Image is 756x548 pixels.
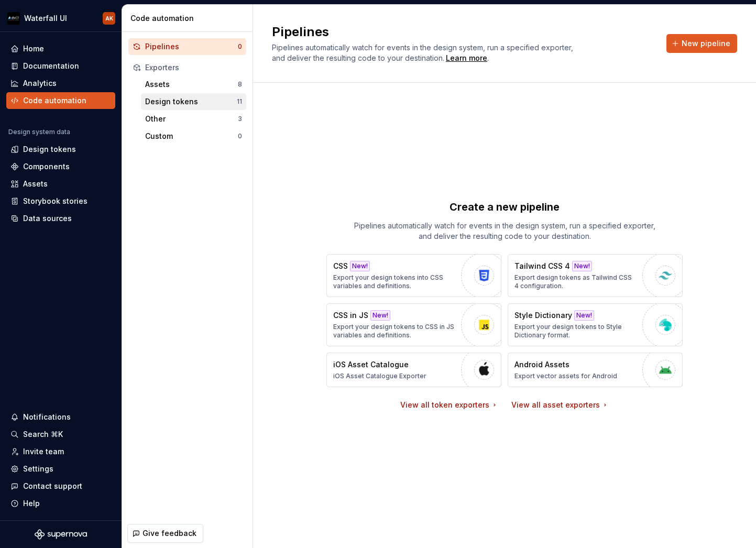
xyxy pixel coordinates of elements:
[23,446,64,457] div: Invite team
[23,429,63,440] div: Search ⌘K
[400,400,499,410] a: View all token exporters
[347,221,662,242] p: Pipelines automatically watch for events in the design system, run a specified exporter, and deli...
[666,34,737,53] button: New pipeline
[143,528,196,539] span: Give feedback
[238,42,242,51] div: 0
[370,310,390,321] div: New!
[23,498,40,509] div: Help
[23,144,76,155] div: Design tokens
[24,13,67,24] div: Waterfall UI
[333,310,368,321] p: CSS in JS
[145,41,238,52] div: Pipelines
[6,92,115,109] a: Code automation
[450,200,560,214] p: Create a new pipeline
[6,75,115,92] a: Analytics
[272,43,575,62] span: Pipelines automatically watch for events in the design system, run a specified exporter, and deli...
[23,213,72,224] div: Data sources
[6,193,115,210] a: Storybook stories
[238,132,242,140] div: 0
[105,14,113,23] div: AK
[326,254,501,297] button: CSSNew!Export your design tokens into CSS variables and definitions.
[141,76,246,93] button: Assets8
[141,93,246,110] button: Design tokens11
[23,43,44,54] div: Home
[326,303,501,346] button: CSS in JSNew!Export your design tokens to CSS in JS variables and definitions.
[23,161,70,172] div: Components
[514,310,572,321] p: Style Dictionary
[23,61,79,71] div: Documentation
[6,158,115,175] a: Components
[333,261,348,271] p: CSS
[23,481,82,491] div: Contact support
[6,461,115,477] a: Settings
[326,353,501,387] button: iOS Asset CatalogueiOS Asset Catalogue Exporter
[508,254,683,297] button: Tailwind CSS 4New!Export design tokens as Tailwind CSS 4 configuration.
[141,111,246,127] button: Other3
[514,372,617,380] p: Export vector assets for Android
[35,529,87,540] svg: Supernova Logo
[6,495,115,512] button: Help
[6,409,115,425] button: Notifications
[23,464,53,474] div: Settings
[237,97,242,106] div: 11
[572,261,592,271] div: New!
[6,58,115,74] a: Documentation
[130,13,248,24] div: Code automation
[6,40,115,57] a: Home
[514,273,637,290] p: Export design tokens as Tailwind CSS 4 configuration.
[23,196,87,206] div: Storybook stories
[514,261,570,271] p: Tailwind CSS 4
[127,524,203,543] button: Give feedback
[446,53,487,63] a: Learn more
[6,176,115,192] a: Assets
[511,400,609,410] a: View all asset exporters
[145,131,238,141] div: Custom
[333,273,456,290] p: Export your design tokens into CSS variables and definitions.
[23,179,48,189] div: Assets
[333,359,409,370] p: iOS Asset Catalogue
[238,80,242,89] div: 8
[6,210,115,227] a: Data sources
[2,7,119,29] button: Waterfall UIAK
[23,95,86,106] div: Code automation
[23,412,71,422] div: Notifications
[350,261,370,271] div: New!
[6,478,115,495] button: Contact support
[6,426,115,443] button: Search ⌘K
[128,38,246,55] button: Pipelines0
[141,128,246,145] button: Custom0
[574,310,594,321] div: New!
[333,323,456,339] p: Export your design tokens to CSS in JS variables and definitions.
[444,54,489,62] span: .
[145,114,238,124] div: Other
[145,62,242,73] div: Exporters
[8,128,70,136] div: Design system data
[514,359,569,370] p: Android Assets
[6,443,115,460] a: Invite team
[23,78,57,89] div: Analytics
[682,38,730,49] span: New pipeline
[514,323,637,339] p: Export your design tokens to Style Dictionary format.
[238,115,242,123] div: 3
[7,12,20,25] img: 7a0241b0-c510-47ef-86be-6cc2f0d29437.png
[508,303,683,346] button: Style DictionaryNew!Export your design tokens to Style Dictionary format.
[508,353,683,387] button: Android AssetsExport vector assets for Android
[145,96,237,107] div: Design tokens
[333,372,426,380] p: iOS Asset Catalogue Exporter
[145,79,238,90] div: Assets
[6,141,115,158] a: Design tokens
[272,24,654,40] h2: Pipelines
